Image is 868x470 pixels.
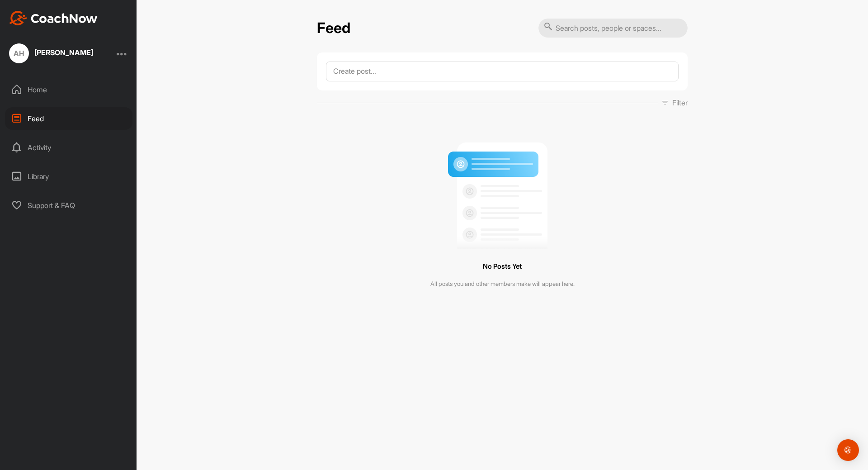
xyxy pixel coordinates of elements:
img: CoachNow [9,11,98,25]
div: Feed [5,107,132,130]
div: [PERSON_NAME] [34,49,93,56]
div: Library [5,165,132,188]
div: Open Intercom Messenger [837,439,859,461]
div: Home [5,78,132,101]
img: null result [446,135,559,249]
p: All posts you and other members make will appear here. [430,280,575,289]
h2: Feed [317,19,350,37]
div: AH [9,43,29,63]
div: Activity [5,136,132,159]
p: Filter [672,97,688,108]
input: Search posts, people or spaces... [538,19,688,38]
h3: No Posts Yet [483,261,522,273]
div: Support & FAQ [5,194,132,217]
